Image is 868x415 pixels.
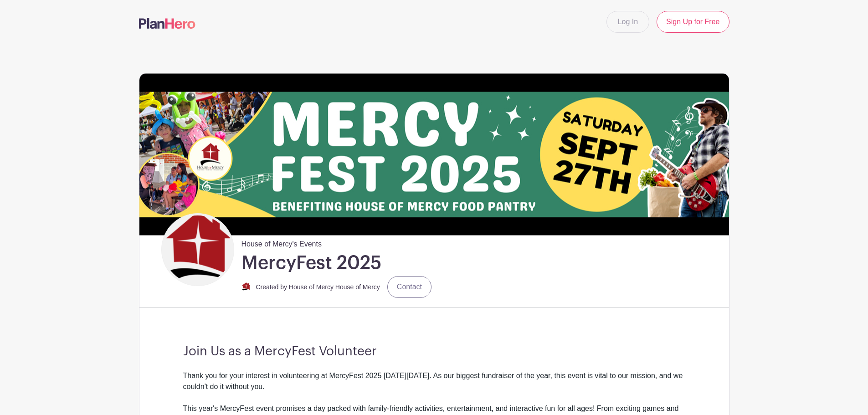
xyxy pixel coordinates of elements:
a: Log In [606,11,649,33]
img: logo-507f7623f17ff9eddc593b1ce0a138ce2505c220e1c5a4e2b4648c50719b7d32.svg [139,18,195,29]
small: Created by House of Mercy House of Mercy [256,283,380,291]
h1: MercyFest 2025 [241,251,381,274]
a: Sign Up for Free [657,11,729,33]
span: House of Mercy's Events [241,235,322,250]
img: PNG-logo-house-only.png [164,215,232,284]
h3: Join Us as a MercyFest Volunteer [183,344,685,359]
img: Mercy-Fest-Banner-Plan-Hero.jpg [139,73,729,235]
img: PNG-logo-house-only.png [241,282,251,292]
a: Contact [387,276,431,298]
